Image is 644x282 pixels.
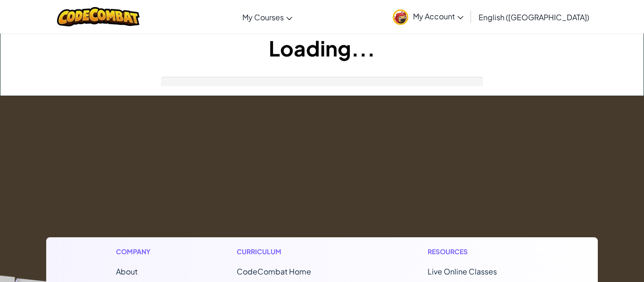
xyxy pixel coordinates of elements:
span: My Courses [242,12,284,22]
a: My Account [388,2,468,32]
span: CodeCombat Home [237,266,311,276]
h1: Curriculum [237,247,351,257]
a: My Courses [238,4,297,30]
h1: Company [116,247,160,257]
a: English ([GEOGRAPHIC_DATA]) [474,4,594,30]
a: About [116,266,138,276]
span: English ([GEOGRAPHIC_DATA]) [479,12,589,22]
img: CodeCombat logo [57,7,140,26]
h1: Loading... [0,33,644,63]
a: Live Online Classes [428,266,497,276]
h1: Resources [428,247,528,257]
img: avatar [393,9,408,25]
span: My Account [413,11,463,21]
